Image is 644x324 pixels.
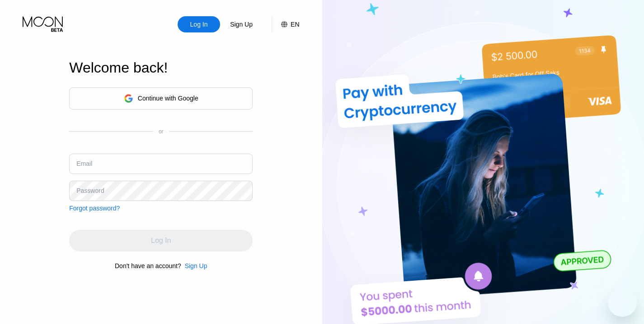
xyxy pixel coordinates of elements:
[69,205,120,212] div: Forgot password?
[76,160,92,167] div: Email
[291,21,299,28] div: EN
[115,262,181,269] div: Don't have an account?
[159,128,164,135] div: or
[76,187,104,194] div: Password
[138,95,198,102] div: Continue with Google
[608,288,637,317] iframe: Button to launch messaging window
[181,262,207,269] div: Sign Up
[220,16,263,32] div: Sign Up
[69,87,253,110] div: Continue with Google
[178,16,220,32] div: Log In
[69,59,253,76] div: Welcome back!
[272,16,299,32] div: EN
[229,20,254,29] div: Sign Up
[185,262,207,269] div: Sign Up
[189,20,209,29] div: Log In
